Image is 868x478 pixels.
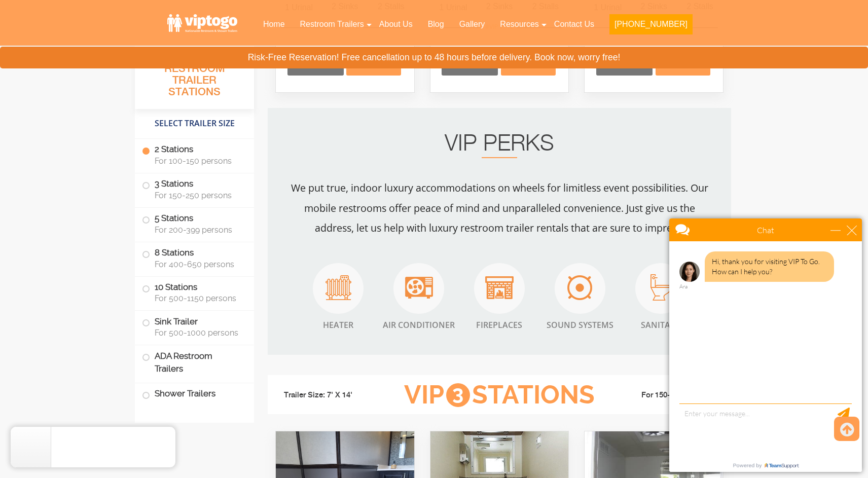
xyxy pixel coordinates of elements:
span: Heater [313,319,364,331]
label: 8 Stations [142,242,247,274]
span: For 150-250 persons [155,191,242,200]
a: Book Now [345,60,403,68]
a: Quick Quote [596,60,654,68]
a: Home [256,13,293,35]
p: We put true, indoor luxury accommodations on wheels for limitless event possibilities. Our mobile... [288,178,711,238]
a: Restroom Trailers [293,13,372,35]
span: For 500-1150 persons [155,293,242,303]
img: an icon of Air Conditioner [405,277,433,299]
img: an icon of Air Fire Place [485,276,514,299]
iframe: Live Chat Box [663,212,868,478]
label: 10 Stations [142,277,247,308]
h2: VIP PERKS [288,134,711,158]
label: 3 Stations [142,173,247,205]
span: For 100-150 persons [155,156,242,166]
a: Book Now [654,60,711,68]
a: Book Now [499,60,557,68]
a: Quick Quote [287,60,345,68]
img: an icon of Air Sanitar [650,274,671,301]
label: Shower Trailers [142,383,247,405]
span: For 200-399 persons [155,225,242,235]
label: 2 Stations [142,139,247,170]
span: Sanitary [635,319,686,331]
span: Fireplaces [474,319,525,331]
img: an icon of Heater [325,275,351,300]
h4: Select Trailer Size [135,114,254,133]
a: Blog [420,13,452,35]
li: For 150-250 Persons [610,389,724,401]
a: [PHONE_NUMBER] [602,13,700,41]
a: Quick Quote [442,60,499,68]
h3: VIP Stations [388,381,610,409]
span: For 400-650 persons [155,260,242,269]
span: Sound Systems [547,319,613,331]
button: [PHONE_NUMBER] [609,14,693,34]
label: Sink Trailer [142,311,247,342]
a: Resources [492,13,546,35]
li: Trailer Size: 7' X 14' [275,380,388,411]
h3: All Portable Restroom Trailer Stations [135,48,254,109]
label: ADA Restroom Trailers [142,345,247,380]
a: Contact Us [547,13,602,35]
a: Gallery [452,13,493,35]
span: Air Conditioner [383,319,455,331]
img: an icon of Air Sound System [567,275,592,300]
label: 5 Stations [142,208,247,239]
a: About Us [372,13,420,35]
span: 3 [446,383,470,407]
span: For 500-1000 persons [155,328,242,338]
